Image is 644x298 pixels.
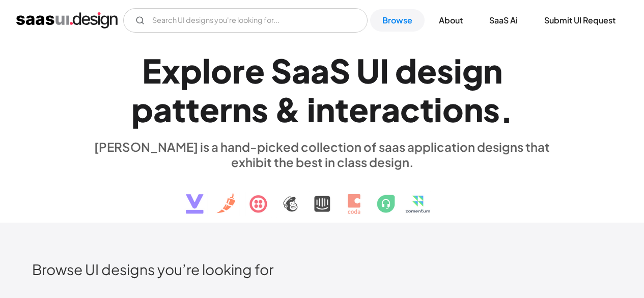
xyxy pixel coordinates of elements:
[380,51,389,90] div: I
[369,90,381,129] div: r
[211,51,232,90] div: o
[131,90,153,129] div: p
[123,8,368,33] input: Search UI designs you're looking for...
[232,90,251,129] div: n
[186,90,200,129] div: t
[180,51,202,90] div: p
[427,9,475,32] a: About
[88,51,556,129] h1: Explore SaaS UI design patterns & interactions.
[123,8,368,33] form: Email Form
[477,9,530,32] a: SaaS Ai
[292,51,311,90] div: a
[462,51,483,90] div: g
[464,90,483,129] div: n
[219,90,232,129] div: r
[335,90,349,129] div: t
[395,51,417,90] div: d
[316,90,335,129] div: n
[454,51,462,90] div: i
[483,51,502,90] div: n
[307,90,316,129] div: i
[32,260,612,278] h2: Browse UI designs you’re looking for
[370,9,425,32] a: Browse
[349,90,369,129] div: e
[483,90,500,129] div: s
[442,90,464,129] div: o
[232,51,245,90] div: r
[16,12,118,29] a: home
[434,90,442,129] div: i
[202,51,211,90] div: l
[500,90,513,129] div: .
[381,90,400,129] div: a
[400,90,420,129] div: c
[153,90,172,129] div: a
[251,90,268,129] div: s
[200,90,219,129] div: e
[88,139,556,170] div: [PERSON_NAME] is a hand-picked collection of saas application designs that exhibit the best in cl...
[329,51,350,90] div: S
[245,51,265,90] div: e
[161,51,180,90] div: x
[437,51,454,90] div: s
[420,90,434,129] div: t
[311,51,329,90] div: a
[356,51,380,90] div: U
[142,51,161,90] div: E
[417,51,437,90] div: e
[172,90,186,129] div: t
[271,51,292,90] div: S
[532,9,628,32] a: Submit UI Request
[274,90,301,129] div: &
[168,170,477,223] img: text, icon, saas logo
